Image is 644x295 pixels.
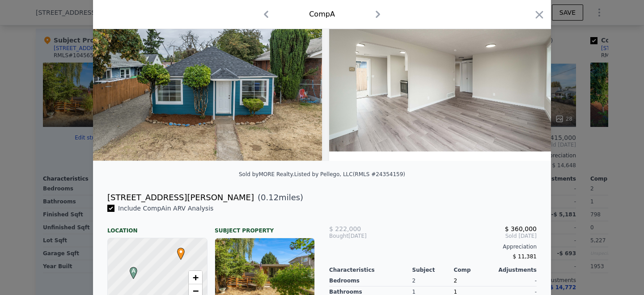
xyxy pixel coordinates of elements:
span: + [193,272,199,283]
span: 2 [453,278,457,284]
span: ( miles) [254,191,303,204]
span: $ 11,381 [513,253,537,260]
div: 2 [412,275,454,287]
span: Sold [DATE] [398,232,537,240]
div: Sold by MORE Realty . [239,171,294,177]
span: $ 360,000 [505,225,537,232]
div: Comp [453,266,495,274]
div: Bedrooms [329,275,412,287]
span: $ 222,000 [329,225,361,232]
span: • [175,245,187,258]
span: 0.12 [261,193,279,202]
div: • [175,248,180,253]
span: Include Comp A in ARV Analysis [114,205,217,212]
div: A [127,267,133,272]
div: Subject [412,266,454,274]
div: Listed by Pellego, LLC (RMLS #24354159) [294,171,405,177]
div: Comp A [309,9,335,20]
div: Characteristics [329,266,412,274]
span: Bought [329,232,348,240]
span: A [127,267,140,275]
div: Appreciation [329,243,537,250]
div: Subject Property [215,220,315,234]
div: Location [107,220,208,234]
div: [DATE] [329,232,398,240]
div: [STREET_ADDRESS][PERSON_NAME] [107,191,254,204]
div: Adjustments [495,266,537,274]
div: - [495,275,537,287]
a: Zoom in [189,271,202,284]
